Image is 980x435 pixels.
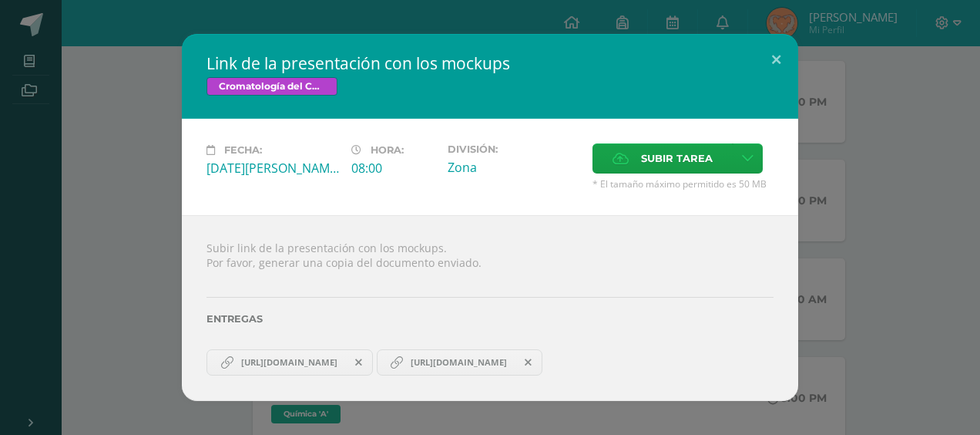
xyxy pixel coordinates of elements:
span: Fecha: [224,144,262,156]
div: Subir link de la presentación con los mockups. Por favor, generar una copia del documento enviado. [182,215,798,401]
span: Cromatología del Color [206,77,337,96]
span: Remover entrega [346,354,372,371]
label: División: [448,143,580,155]
span: [URL][DOMAIN_NAME] [233,356,345,369]
div: 08:00 [351,160,435,177]
span: Subir tarea [641,144,713,173]
label: Entregas [206,313,774,325]
button: Close (Esc) [754,34,798,86]
a: https://www.canva.com/design/DAGvzhIbD4k/p5ERjbZkLZtGJ7b5SaOftg/edit?utm_content=DAGvzhIbD4k&utm_... [206,349,373,376]
span: Hora: [371,144,404,156]
span: [URL][DOMAIN_NAME] [403,356,515,369]
h2: Link de la presentación con los mockups [206,52,774,74]
div: [DATE][PERSON_NAME] [206,160,339,177]
span: * El tamaño máximo permitido es 50 MB [592,177,774,191]
div: Zona [448,159,580,176]
span: Remover entrega [515,354,542,371]
a: https://www.canva.com/design/DAGvzhIbD4k/p5ERjbZkLZtGJ7b5SaOftg/edit?utm_content=DAGvzhIbD4k&utm_... [377,349,543,376]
